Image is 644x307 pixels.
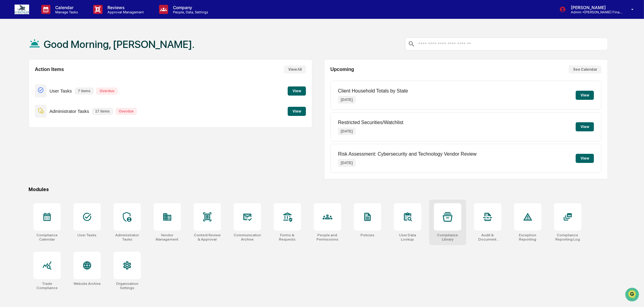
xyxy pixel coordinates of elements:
a: Powered byPylon [43,141,73,146]
p: 17 items [92,108,113,115]
p: [PERSON_NAME] [566,5,622,10]
div: Compliance Calendar [33,233,61,241]
a: 🖐️Preclearance [4,113,42,124]
p: Company [168,5,211,10]
div: User Data Lookup [394,233,421,241]
img: logo [15,5,29,14]
p: Manage Tasks [50,10,81,14]
img: 1746055101610-c473b297-6a78-478c-a979-82029cc54cd1 [6,85,17,96]
p: Calendar [50,5,81,10]
div: Compliance Library [434,233,461,241]
div: We're available if you need us! [21,91,77,96]
a: 🔎Data Lookup [4,124,41,135]
div: Trade Compliance [33,282,61,290]
img: Greenboard [6,33,18,46]
span: Pylon [60,142,73,146]
span: Data Lookup [12,127,38,133]
p: Administrator Tasks [49,109,89,114]
div: Forms & Requests [274,233,301,241]
a: View [288,108,306,114]
div: Exception Reporting [514,233,541,241]
button: See Calendar [569,66,602,73]
div: Organization Settings [114,282,141,290]
div: 🔎 [6,127,11,132]
p: Overdue [97,88,117,94]
p: Reviews [103,5,147,10]
div: User Tasks [77,233,97,237]
iframe: Open customer support [625,287,641,303]
h1: Good Morning, [PERSON_NAME]. [44,38,195,50]
p: How can we help? [6,52,110,61]
span: Preclearance [12,115,39,121]
p: Client Household Totals by State [338,88,408,94]
div: Content Review & Approval [194,233,221,241]
p: People, Data, Settings [168,10,211,14]
div: Compliance Reporting Log [554,233,581,241]
p: Approval Management [103,10,147,14]
div: People and Permissions [314,233,341,241]
div: Administrator Tasks [114,233,141,241]
span: Attestations [50,115,75,121]
div: Vendor Management [154,233,181,241]
p: User Tasks [49,88,72,93]
p: Risk Assessment: Cybersecurity and Technology Vendor Review [338,151,477,157]
p: 7 items [75,88,93,94]
button: View [288,86,306,96]
a: 🗄️Attestations [42,113,78,124]
div: 🗄️ [44,116,49,121]
button: View [576,122,594,131]
p: Restricted Securities/Watchlist [338,120,403,125]
button: View [288,107,306,116]
div: Audit & Document Logs [474,233,501,241]
button: Start new chat [103,87,110,94]
div: 🖐️ [6,116,11,121]
a: View [288,88,306,93]
button: View [576,154,594,163]
div: Start new chat [21,85,100,91]
p: [DATE] [338,96,356,103]
div: Modules [29,187,608,192]
div: Policies [361,233,375,237]
button: View All [284,66,306,73]
p: [DATE] [338,128,356,135]
h2: Upcoming [330,67,354,72]
button: View [576,91,594,100]
p: Overdue [116,108,137,115]
p: Admin • [PERSON_NAME] Financial Group [566,10,622,14]
h2: Action Items [35,67,64,72]
div: Website Archive [73,282,101,286]
p: [DATE] [338,159,356,167]
div: Communications Archive [234,233,261,241]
